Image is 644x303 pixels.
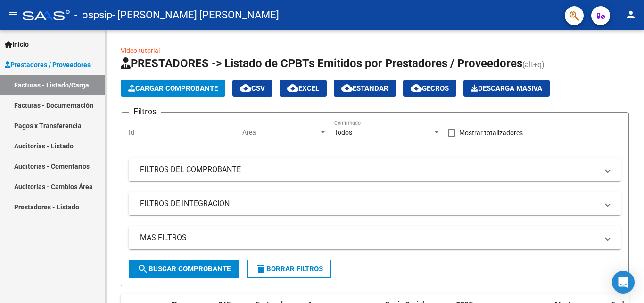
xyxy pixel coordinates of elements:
span: Buscar Comprobante [137,265,231,273]
span: CSV [240,84,265,93]
button: Gecros [403,80,456,97]
mat-icon: cloud_download [240,82,251,94]
span: (alt+q) [522,60,545,69]
a: Video tutorial [121,47,160,54]
span: Prestadores / Proveedores [5,60,91,70]
h3: Filtros [129,105,161,118]
button: Buscar Comprobante [129,260,239,278]
span: Todos [334,129,352,136]
mat-expansion-panel-header: FILTROS DE INTEGRACION [129,192,621,215]
span: - [PERSON_NAME] [PERSON_NAME] [112,5,279,26]
span: Area [242,129,319,137]
div: Open Intercom Messenger [612,271,635,294]
button: Borrar Filtros [247,260,331,278]
button: Descarga Masiva [463,80,550,97]
mat-panel-title: FILTROS DE INTEGRACION [140,199,598,209]
mat-expansion-panel-header: FILTROS DEL COMPROBANTE [129,158,621,181]
mat-icon: person [625,9,636,20]
span: Estandar [341,84,388,93]
button: CSV [232,80,272,97]
span: Inicio [5,39,29,50]
span: Cargar Comprobante [128,84,218,93]
span: Gecros [411,84,449,93]
mat-expansion-panel-header: MAS FILTROS [129,226,621,249]
mat-panel-title: MAS FILTROS [140,233,598,243]
mat-icon: cloud_download [341,82,353,94]
span: Borrar Filtros [255,265,323,273]
span: - ospsip [74,5,112,26]
mat-icon: menu [8,9,19,20]
span: EXCEL [287,84,319,93]
button: EXCEL [280,80,327,97]
mat-icon: search [137,263,149,275]
button: Cargar Comprobante [121,80,225,97]
app-download-masive: Descarga masiva de comprobantes (adjuntos) [463,80,550,97]
span: Mostrar totalizadores [459,127,523,139]
mat-panel-title: FILTROS DEL COMPROBANTE [140,164,598,175]
mat-icon: delete [255,263,266,275]
button: Estandar [334,80,396,97]
mat-icon: cloud_download [287,82,298,94]
span: Descarga Masiva [471,84,542,93]
span: PRESTADORES -> Listado de CPBTs Emitidos por Prestadores / Proveedores [121,57,522,70]
mat-icon: cloud_download [411,82,422,94]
